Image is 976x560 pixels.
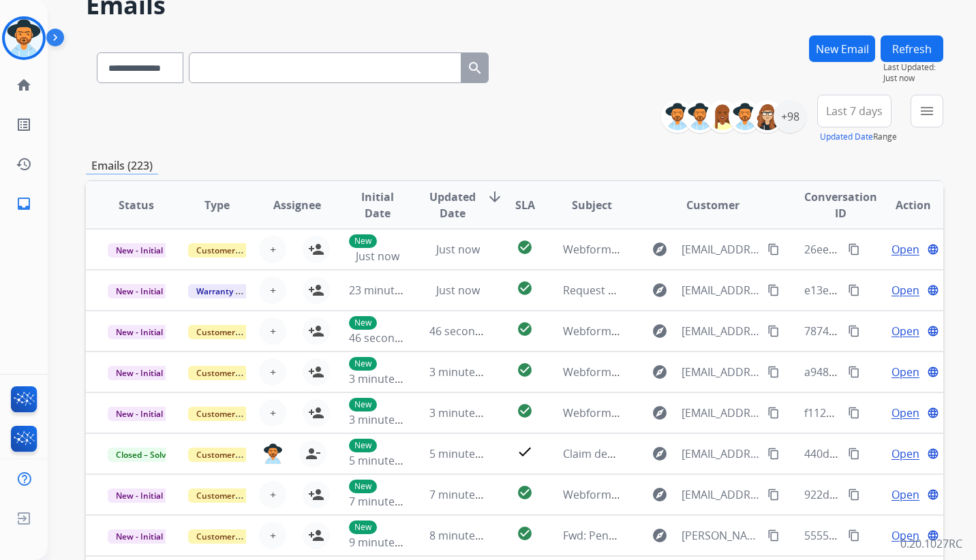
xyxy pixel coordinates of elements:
[900,535,962,552] p: 0.20.1027RC
[308,405,324,421] mat-icon: person_add
[16,116,32,133] mat-icon: list_alt
[259,399,286,426] button: +
[270,364,276,380] span: +
[817,95,891,127] button: Last 7 days
[774,100,806,133] div: +98
[188,243,277,258] span: Customer Support
[188,325,277,339] span: Customer Support
[86,157,158,174] p: Emails (223)
[108,488,171,503] span: New - Initial
[848,243,860,255] mat-icon: content_copy
[891,241,919,258] span: Open
[767,448,780,460] mat-icon: content_copy
[652,405,668,421] mat-icon: explore
[349,371,422,386] span: 3 minutes ago
[108,366,171,380] span: New - Initial
[820,131,897,142] span: Range
[349,398,377,411] p: New
[883,62,943,73] span: Last Updated:
[517,321,533,337] mat-icon: check_circle
[927,243,939,255] mat-icon: language
[891,364,919,380] span: Open
[349,412,422,427] span: 3 minutes ago
[429,405,502,420] span: 3 minutes ago
[349,283,428,298] span: 23 minutes ago
[848,284,860,296] mat-icon: content_copy
[188,407,277,421] span: Customer Support
[349,439,377,452] p: New
[682,364,760,380] span: [EMAIL_ADDRESS][DOMAIN_NAME]
[927,284,939,296] mat-icon: language
[863,181,943,229] th: Action
[848,529,860,542] mat-icon: content_copy
[259,481,286,508] button: +
[767,243,780,255] mat-icon: content_copy
[436,242,480,257] span: Just now
[429,528,502,543] span: 8 minutes ago
[563,364,872,379] span: Webform from [EMAIL_ADDRESS][DOMAIN_NAME] on [DATE]
[804,189,877,221] span: Conversation ID
[429,324,509,339] span: 46 seconds ago
[273,197,321,213] span: Assignee
[682,486,760,503] span: [EMAIL_ADDRESS][DOMAIN_NAME]
[259,358,286,386] button: +
[270,486,276,503] span: +
[652,282,668,298] mat-icon: explore
[891,446,919,462] span: Open
[349,520,377,534] p: New
[682,405,760,421] span: [EMAIL_ADDRESS][DOMAIN_NAME]
[429,189,476,221] span: Updated Date
[259,277,286,304] button: +
[881,35,943,62] button: Refresh
[563,405,872,420] span: Webform from [EMAIL_ADDRESS][DOMAIN_NAME] on [DATE]
[349,189,407,221] span: Initial Date
[270,405,276,421] span: +
[517,444,533,460] mat-icon: check
[349,330,429,345] span: 46 seconds ago
[891,405,919,421] span: Open
[429,364,502,379] span: 3 minutes ago
[682,282,760,298] span: [EMAIL_ADDRESS][DOMAIN_NAME]
[308,364,324,380] mat-icon: person_add
[517,280,533,296] mat-icon: check_circle
[517,525,533,542] mat-icon: check_circle
[429,446,502,461] span: 5 minutes ago
[349,316,377,330] p: New
[188,529,277,544] span: Customer Support
[826,108,883,114] span: Last 7 days
[108,243,171,258] span: New - Initial
[767,284,780,296] mat-icon: content_copy
[919,103,935,119] mat-icon: menu
[927,529,939,542] mat-icon: language
[308,486,324,503] mat-icon: person_add
[308,282,324,298] mat-icon: person_add
[270,241,276,258] span: +
[188,366,277,380] span: Customer Support
[108,407,171,421] span: New - Initial
[5,19,43,57] img: avatar
[467,60,483,76] mat-icon: search
[270,282,276,298] span: +
[188,448,277,462] span: Customer Support
[349,234,377,248] p: New
[563,242,872,257] span: Webform from [EMAIL_ADDRESS][DOMAIN_NAME] on [DATE]
[436,283,480,298] span: Just now
[349,357,377,371] p: New
[517,403,533,419] mat-icon: check_circle
[891,527,919,544] span: Open
[572,197,612,213] span: Subject
[891,323,919,339] span: Open
[517,239,533,255] mat-icon: check_circle
[652,323,668,339] mat-icon: explore
[767,325,780,337] mat-icon: content_copy
[16,156,32,172] mat-icon: history
[891,282,919,298] span: Open
[188,488,277,503] span: Customer Support
[848,325,860,337] mat-icon: content_copy
[259,236,286,263] button: +
[108,448,183,462] span: Closed – Solved
[349,480,377,493] p: New
[848,407,860,419] mat-icon: content_copy
[349,535,422,550] span: 9 minutes ago
[809,35,875,62] button: New Email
